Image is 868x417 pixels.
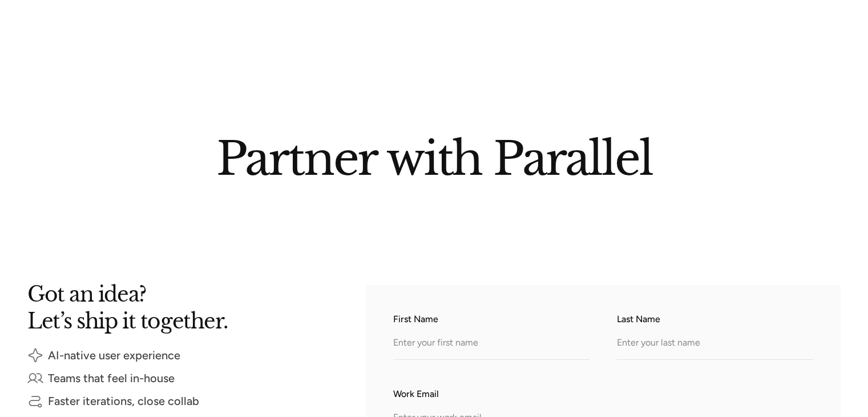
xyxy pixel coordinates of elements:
[48,351,180,359] div: AI-native user experience
[109,137,760,175] h2: Partner with Parallel
[48,374,175,382] div: Teams that feel in-house
[48,397,199,405] div: Faster iterations, close collab
[617,328,813,360] input: Enter your last name
[27,285,324,329] h2: Got an idea? Let’s ship it together.
[617,312,813,326] label: Last Name
[393,387,813,401] label: Work Email
[393,328,590,360] input: Enter your first name
[393,312,590,326] label: First Name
